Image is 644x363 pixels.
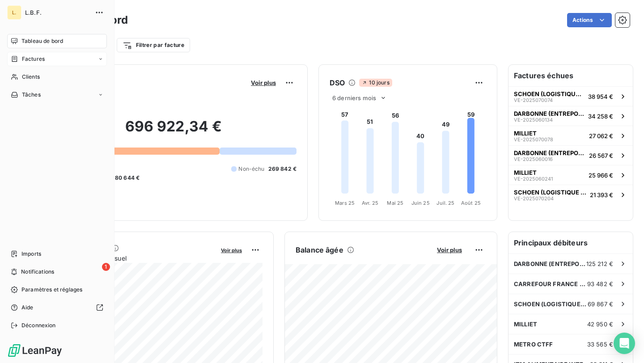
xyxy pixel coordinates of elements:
[508,145,633,165] button: DARBONNE (ENTREPOTS DARBONNE)VE-202506001626 567 €
[514,117,553,122] span: VE-2025060134
[514,300,588,308] span: SCHOEN (LOGISTIQUE GESTION SERVICE)
[614,333,635,354] div: Open Intercom Messenger
[251,79,276,86] span: Voir plus
[567,13,612,27] button: Actions
[51,118,297,144] h2: 696 922,34 €
[218,246,245,254] button: Voir plus
[22,91,41,99] span: Tâches
[268,165,297,173] span: 269 842 €
[514,321,537,328] span: MILLIET
[461,200,481,206] tspan: Août 25
[589,132,613,139] span: 27 062 €
[7,34,107,48] a: Tableau de bord
[514,137,553,142] span: VE-2025070078
[332,94,376,101] span: 6 derniers mois
[21,304,34,312] span: Aide
[296,245,343,255] h6: Balance âgée
[362,200,378,206] tspan: Avr. 25
[587,341,613,348] span: 33 565 €
[25,9,89,16] span: L.B.F.
[587,321,613,328] span: 42 950 €
[508,232,633,253] h6: Principaux débiteurs
[21,37,63,45] span: Tableau de bord
[508,185,633,204] button: SCHOEN (LOGISTIQUE GESTION SERVICE)VE-202507020421 393 €
[22,55,45,63] span: Factures
[117,38,190,52] button: Filtrer par facture
[514,110,585,117] span: DARBONNE (ENTREPOTS DARBONNE)
[514,97,553,103] span: VE-2025070074
[514,156,553,162] span: VE-2025060016
[514,90,585,97] span: SCHOEN (LOGISTIQUE GESTION SERVICE)
[437,246,462,253] span: Voir plus
[589,172,613,179] span: 25 966 €
[514,130,537,137] span: MILLIET
[22,73,40,81] span: Clients
[514,341,553,348] span: METRO CTFF
[586,260,613,267] span: 125 212 €
[588,93,613,100] span: 38 954 €
[587,280,613,287] span: 93 482 €
[514,169,537,176] span: MILLIET
[112,174,140,182] span: -80 644 €
[21,286,82,294] span: Paramètres et réglages
[590,191,613,198] span: 21 393 €
[7,70,107,84] a: Clients
[508,165,633,185] button: MILLIETVE-202506024125 966 €
[411,200,430,206] tspan: Juin 25
[589,152,613,159] span: 26 567 €
[221,247,242,253] span: Voir plus
[514,176,553,181] span: VE-2025060241
[359,79,392,87] span: 10 jours
[7,343,63,358] img: Logo LeanPay
[434,246,465,254] button: Voir plus
[436,200,454,206] tspan: Juil. 25
[7,300,107,315] a: Aide
[51,253,215,263] span: Chiffre d'affaires mensuel
[330,77,345,88] h6: DSO
[248,79,279,87] button: Voir plus
[387,200,403,206] tspan: Mai 25
[514,149,585,156] span: DARBONNE (ENTREPOTS DARBONNE)
[508,86,633,106] button: SCHOEN (LOGISTIQUE GESTION SERVICE)VE-202507007438 954 €
[514,196,554,201] span: VE-2025070204
[7,247,107,261] a: Imports
[102,263,110,271] span: 1
[21,250,41,258] span: Imports
[7,88,107,102] a: Tâches
[588,113,613,120] span: 34 258 €
[508,106,633,126] button: DARBONNE (ENTREPOTS DARBONNE)VE-202506013434 258 €
[21,321,56,329] span: Déconnexion
[335,200,355,206] tspan: Mars 25
[508,126,633,145] button: MILLIETVE-202507007827 062 €
[508,65,633,86] h6: Factures échues
[7,5,21,20] div: L.
[7,283,107,297] a: Paramètres et réglages
[7,52,107,66] a: Factures
[514,280,587,287] span: CARREFOUR FRANCE CSF SAS
[514,189,586,196] span: SCHOEN (LOGISTIQUE GESTION SERVICE)
[514,260,586,267] span: DARBONNE (ENTREPOTS DARBONNE)
[21,268,54,276] span: Notifications
[588,300,613,308] span: 69 867 €
[238,165,264,173] span: Non-échu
